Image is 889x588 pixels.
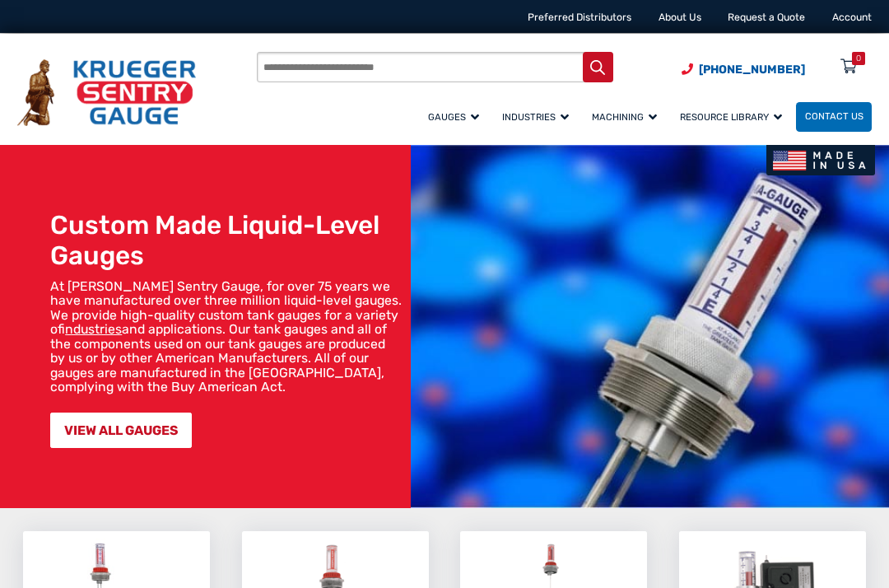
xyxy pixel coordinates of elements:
[805,110,863,122] span: Contact Us
[856,52,861,65] div: 0
[659,12,701,23] a: About Us
[796,102,872,132] a: Contact Us
[502,111,569,123] span: Industries
[411,145,889,509] img: bg_hero_bannerksentry
[832,12,872,23] a: Account
[50,210,403,273] h1: Custom Made Liquid-Level Gauges
[592,111,657,123] span: Machining
[50,413,192,448] a: VIEW ALL GAUGES
[428,111,479,123] span: Gauges
[728,12,805,23] a: Request a Quote
[419,100,493,133] a: Gauges
[682,61,805,78] a: Phone Number (920) 434-8860
[17,59,196,125] img: Krueger Sentry Gauge
[65,321,122,337] a: industries
[583,100,671,133] a: Machining
[493,100,583,133] a: Industries
[699,63,805,77] span: [PHONE_NUMBER]
[680,111,782,123] span: Resource Library
[766,145,874,175] img: Made In USA
[671,100,796,133] a: Resource Library
[50,279,403,394] p: At [PERSON_NAME] Sentry Gauge, for over 75 years we have manufactured over three million liquid-l...
[528,12,631,23] a: Preferred Distributors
